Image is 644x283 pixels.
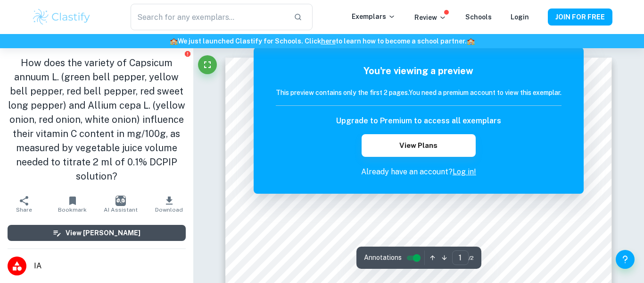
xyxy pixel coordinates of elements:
a: Log in! [453,167,476,176]
button: Download [145,191,193,217]
h6: This preview contains only the first 2 pages. You need a premium account to view this exemplar. [276,87,561,98]
h6: We just launched Clastify for Schools. Click to learn how to become a school partner. [2,36,642,46]
span: Share [16,206,32,213]
span: IA [34,260,186,272]
img: Clastify logo [32,8,91,26]
button: Report issue [184,50,191,57]
p: Already have an account? [276,166,561,178]
h6: Upgrade to Premium to access all exemplars [336,115,501,127]
button: Fullscreen [198,55,217,74]
input: Search for any exemplars... [131,4,286,30]
a: Schools [465,13,492,21]
p: Review [414,12,446,23]
span: AI Assistant [104,206,138,213]
p: Exemplars [352,11,396,22]
span: 🏫 [467,37,475,45]
h5: You're viewing a preview [276,64,561,78]
button: View Plans [362,134,476,157]
button: AI Assistant [97,191,145,217]
a: here [321,37,336,45]
button: View [PERSON_NAME] [8,225,186,241]
span: Bookmark [58,206,87,213]
img: AI Assistant [116,196,126,206]
h1: How does the variety of Capsicum annuum L. (green bell pepper, yellow bell pepper, red bell peppe... [8,56,186,183]
button: Bookmark [48,191,96,217]
span: Annotations [364,253,402,263]
a: Login [511,13,529,21]
span: / 2 [469,254,474,262]
button: JOIN FOR FREE [548,9,612,26]
span: Download [155,206,183,213]
span: 🏫 [170,37,178,45]
button: Help and Feedback [616,250,635,269]
h6: View [PERSON_NAME] [66,228,140,238]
